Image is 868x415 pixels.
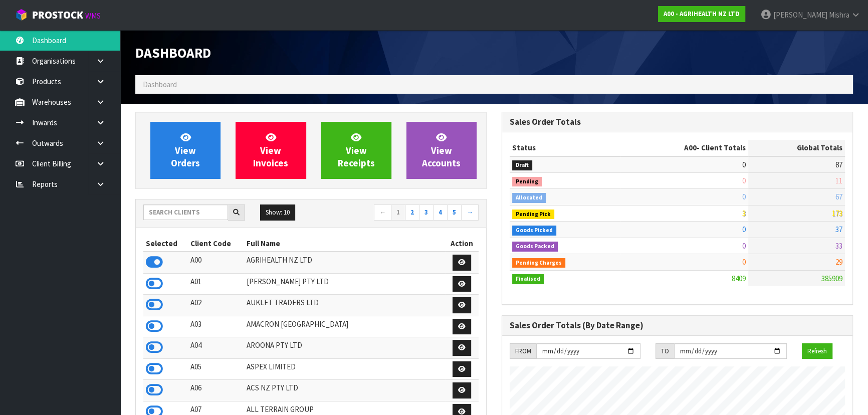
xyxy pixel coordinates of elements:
strong: A00 - AGRIHEALTH NZ LTD [664,10,740,18]
span: 0 [742,176,746,185]
small: WMS [85,11,101,21]
span: Goods Picked [512,226,556,236]
td: A05 [188,358,244,380]
div: FROM [510,343,536,359]
td: ACS NZ PTY LTD [244,380,445,401]
span: 29 [835,257,842,267]
span: 11 [835,176,842,185]
div: TO [656,343,674,359]
td: A06 [188,380,244,401]
span: 37 [835,225,842,234]
a: 3 [419,204,433,221]
span: 0 [742,192,746,201]
th: Global Totals [748,140,845,156]
span: Dashboard [143,80,177,89]
td: A04 [188,337,244,359]
button: Refresh [802,343,832,359]
td: [PERSON_NAME] PTY LTD [244,273,445,295]
span: Pending Charges [512,258,565,268]
span: Finalised [512,274,544,284]
a: → [461,204,479,221]
td: A02 [188,295,244,316]
nav: Page navigation [319,204,479,222]
span: 67 [835,192,842,201]
span: 3 [742,209,746,218]
th: Status [510,140,620,156]
span: View Accounts [422,131,461,169]
span: 0 [742,225,746,234]
a: ViewOrders [150,122,221,179]
a: ← [374,204,391,221]
span: [PERSON_NAME] [773,10,827,20]
a: ViewAccounts [406,122,477,179]
img: cube-alt.png [15,9,28,21]
button: Show: 10 [260,204,295,221]
td: ASPEX LIMITED [244,358,445,380]
span: 33 [835,241,842,251]
td: AROONA PTY LTD [244,337,445,359]
span: 385909 [821,274,842,283]
a: A00 - AGRIHEALTH NZ LTD [658,6,745,22]
td: A01 [188,273,244,295]
span: 0 [742,257,746,267]
a: 2 [405,204,419,221]
span: 0 [742,241,746,251]
span: 173 [832,209,842,218]
span: Goods Packed [512,242,558,252]
input: Search clients [143,204,228,220]
td: AMACRON [GEOGRAPHIC_DATA] [244,316,445,337]
span: Pending Pick [512,210,554,220]
span: Allocated [512,193,546,203]
span: 0 [742,160,746,169]
a: ViewInvoices [236,122,306,179]
span: A00 [684,143,697,152]
span: 87 [835,160,842,169]
td: AUKLET TRADERS LTD [244,295,445,316]
span: View Receipts [338,131,375,169]
td: AGRIHEALTH NZ LTD [244,252,445,273]
td: A03 [188,316,244,337]
h3: Sales Order Totals (By Date Range) [510,321,845,330]
span: Mishra [829,10,849,20]
span: View Orders [171,131,200,169]
th: Client Code [188,236,244,252]
a: ViewReceipts [321,122,391,179]
th: Selected [143,236,188,252]
span: Dashboard [135,44,211,61]
a: 1 [391,204,405,221]
span: ProStock [32,9,83,22]
td: A00 [188,252,244,273]
a: 4 [433,204,448,221]
span: Draft [512,160,532,170]
span: View Invoices [253,131,288,169]
th: Full Name [244,236,445,252]
span: 8409 [732,274,746,283]
th: - Client Totals [620,140,748,156]
h3: Sales Order Totals [510,117,845,127]
span: Pending [512,177,542,187]
a: 5 [447,204,462,221]
th: Action [445,236,479,252]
